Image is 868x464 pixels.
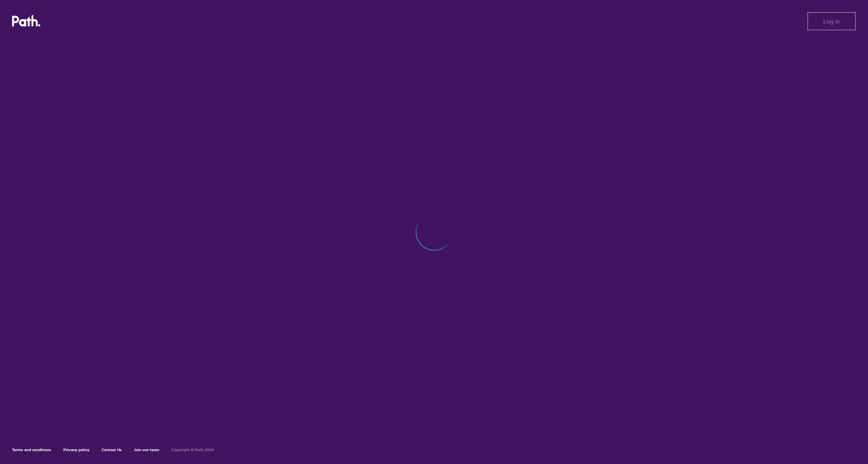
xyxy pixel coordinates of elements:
h6: Copyright © Path 2018 [171,448,214,452]
button: Log in [807,12,856,30]
span: Log in [823,18,840,25]
a: Contact Us [102,447,122,452]
a: Join our team [134,447,159,452]
a: Terms and conditions [12,447,51,452]
a: Privacy policy [63,447,89,452]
